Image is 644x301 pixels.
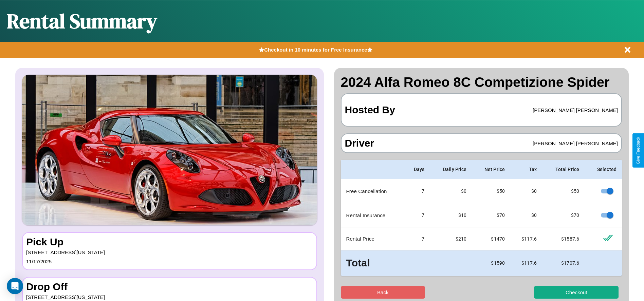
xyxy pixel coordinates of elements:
p: Rental Price [346,234,399,243]
td: 7 [404,227,430,250]
p: [PERSON_NAME] [PERSON_NAME] [533,139,618,148]
td: $ 1707.6 [542,250,585,276]
p: [STREET_ADDRESS][US_STATE] [26,248,313,257]
td: 7 [404,179,430,203]
h3: Driver [345,137,374,149]
h3: Drop Off [26,281,313,293]
th: Days [404,160,430,179]
td: $ 50 [472,179,511,203]
td: $ 70 [542,203,585,227]
p: Free Cancellation [346,187,399,196]
td: $ 117.6 [510,227,542,250]
td: $ 70 [472,203,511,227]
p: [PERSON_NAME] [PERSON_NAME] [533,106,618,115]
td: $ 1470 [472,227,511,250]
td: $0 [510,203,542,227]
h1: Rental Summary [7,7,157,35]
td: $ 1587.6 [542,227,585,250]
td: $10 [430,203,472,227]
td: $ 50 [542,179,585,203]
td: $ 210 [430,227,472,250]
td: $0 [510,179,542,203]
button: Checkout [534,286,619,299]
th: Net Price [472,160,511,179]
td: 7 [404,203,430,227]
h3: Pick Up [26,236,313,248]
td: $ 1590 [472,250,511,276]
p: Rental Insurance [346,211,399,220]
h2: 2024 Alfa Romeo 8C Competizione Spider [341,75,622,90]
table: simple table [341,160,622,276]
td: $ 117.6 [510,250,542,276]
h3: Hosted By [345,97,395,123]
th: Selected [585,160,622,179]
th: Total Price [542,160,585,179]
th: Daily Price [430,160,472,179]
div: Give Feedback [636,137,641,164]
td: $0 [430,179,472,203]
p: 11 / 17 / 2025 [26,257,313,266]
th: Tax [510,160,542,179]
button: Back [341,286,425,299]
div: Open Intercom Messenger [7,278,23,294]
b: Checkout in 10 minutes for Free Insurance [264,47,367,53]
h3: Total [346,256,399,270]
